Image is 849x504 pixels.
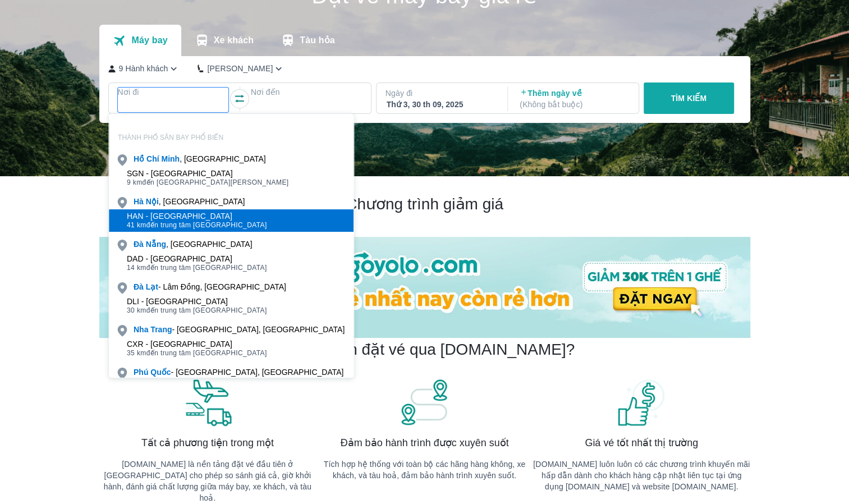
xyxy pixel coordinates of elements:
div: SGN - [GEOGRAPHIC_DATA] [127,169,289,178]
p: Xe khách [214,35,254,46]
b: Trang [151,325,172,334]
div: Thứ 3, 30 th 09, 2025 [387,99,495,110]
b: Đà [134,240,144,249]
span: Giá vé tốt nhất thị trường [585,436,698,450]
b: Minh [162,154,180,163]
div: - Lâm Đồng, [GEOGRAPHIC_DATA] [134,281,286,292]
div: , [GEOGRAPHIC_DATA] [134,239,253,250]
p: [DOMAIN_NAME] là nền tảng đặt vé đầu tiên ở [GEOGRAPHIC_DATA] cho phép so sánh giá cả, giờ khởi h... [99,459,316,503]
span: Đảm bảo hành trình được xuyên suốt [341,436,509,450]
b: Nha [134,325,148,334]
button: 9 Hành khách [108,63,180,75]
p: Ngày đi [386,88,497,99]
span: 14 km [127,264,146,272]
b: Đà [134,282,144,291]
div: DLI - [GEOGRAPHIC_DATA] [127,297,267,306]
span: 35 km [127,349,146,357]
p: Tàu hỏa [300,35,335,46]
p: Máy bay [131,35,167,46]
span: đến trung tâm [GEOGRAPHIC_DATA] [127,263,267,272]
div: transportation tabs [99,25,348,56]
b: Hồ [134,154,144,163]
img: banner-home [99,237,750,338]
b: Lạt [146,282,158,291]
p: TÌM KIẾM [671,93,706,104]
div: - [GEOGRAPHIC_DATA], [GEOGRAPHIC_DATA] [134,366,343,378]
span: 41 km [127,221,146,229]
p: 9 Hành khách [119,63,168,74]
p: [DOMAIN_NAME] luôn luôn có các chương trình khuyến mãi hấp dẫn dành cho khách hàng cập nhật liên ... [533,459,750,492]
p: THÀNH PHỐ SÂN BAY PHỔ BIẾN [109,133,354,142]
span: đến trung tâm [GEOGRAPHIC_DATA] [127,349,267,358]
span: 30 km [127,306,146,314]
div: CXR - [GEOGRAPHIC_DATA] [127,340,267,349]
p: Tích hợp hệ thống với toàn bộ các hãng hàng không, xe khách, và tàu hoả, đảm bảo hành trình xuyên... [316,459,533,481]
b: Nẵng [146,240,166,249]
button: TÌM KIẾM [644,83,734,114]
span: Tất cả phương tiện trong một [141,436,274,450]
b: Phú [134,368,148,377]
p: ( Không bắt buộc ) [520,99,628,110]
p: Nơi đi [118,86,229,98]
div: - [GEOGRAPHIC_DATA], [GEOGRAPHIC_DATA] [134,324,345,335]
p: [PERSON_NAME] [207,63,273,74]
img: banner [399,378,449,427]
b: Hà [134,197,144,206]
p: Thêm ngày về [520,88,628,110]
b: Nội [146,197,159,206]
h2: Chương trình giảm giá [99,194,750,214]
span: 9 km [127,178,143,186]
img: banner [616,378,667,427]
div: HAN - [GEOGRAPHIC_DATA] [127,212,267,221]
p: Nơi đến [251,86,362,98]
b: Chí [146,154,159,163]
b: Quốc [151,368,171,377]
div: DAD - [GEOGRAPHIC_DATA] [127,254,267,263]
span: đến trung tâm [GEOGRAPHIC_DATA] [127,306,267,315]
div: , [GEOGRAPHIC_DATA] [134,153,266,164]
img: banner [182,378,233,427]
button: [PERSON_NAME] [198,63,284,75]
span: đến trung tâm [GEOGRAPHIC_DATA] [127,221,267,230]
span: đến [GEOGRAPHIC_DATA][PERSON_NAME] [127,178,289,187]
div: , [GEOGRAPHIC_DATA] [134,196,245,207]
h2: Tại sao nên đặt vé qua [DOMAIN_NAME]? [274,340,575,360]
